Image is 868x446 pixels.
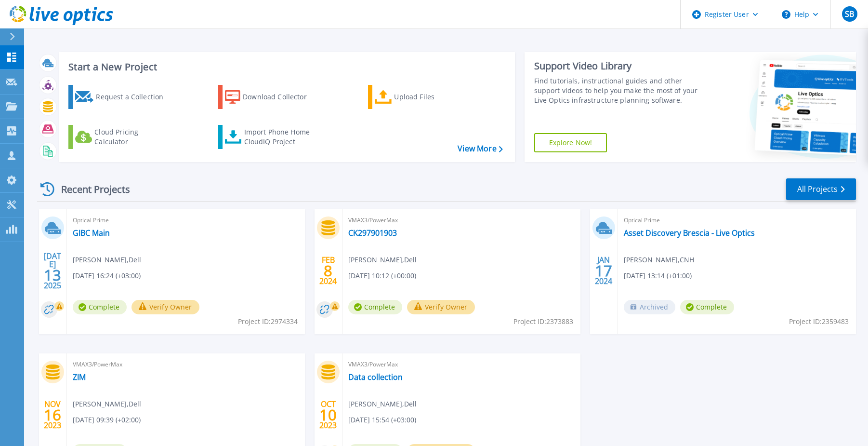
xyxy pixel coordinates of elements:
div: Cloud Pricing Calculator [94,127,171,147]
span: [PERSON_NAME] , Dell [73,255,141,265]
span: Project ID: 2359483 [789,316,849,327]
span: [DATE] 09:39 (+02:00) [73,415,141,425]
div: Recent Projects [37,177,143,201]
span: [DATE] 16:24 (+03:00) [73,270,141,281]
div: [DATE] 2025 [43,253,62,288]
div: Download Collector [243,87,320,107]
span: 8 [324,267,332,275]
button: Verify Owner [132,300,199,314]
span: [PERSON_NAME] , Dell [348,399,417,409]
span: 17 [595,267,612,275]
span: Optical Prime [624,215,850,226]
div: JAN 2024 [594,253,613,288]
div: NOV 2023 [43,397,62,432]
a: Cloud Pricing Calculator [68,125,176,149]
span: Project ID: 2974334 [238,316,298,327]
div: Find tutorials, instructional guides and other support videos to help you make the most of your L... [534,76,703,105]
button: Verify Owner [407,300,475,314]
span: Archived [624,300,675,314]
span: SB [845,10,854,18]
span: Complete [680,300,734,314]
span: VMAX3/PowerMax [348,359,575,370]
a: Data collection [348,372,403,382]
span: VMAX3/PowerMax [348,215,575,226]
a: Upload Files [368,85,475,109]
span: Complete [348,300,402,314]
span: Project ID: 2373883 [513,316,573,327]
a: Download Collector [218,85,326,109]
div: Request a Collection [96,87,173,107]
span: [PERSON_NAME] , Dell [348,255,417,265]
h3: Start a New Project [68,62,502,72]
a: Explore Now! [534,133,607,152]
a: CK297901903 [348,228,397,238]
div: Support Video Library [534,60,703,72]
a: View More [458,144,502,153]
span: [PERSON_NAME] , CNH [624,255,694,265]
span: [DATE] 10:12 (+00:00) [348,270,416,281]
div: Import Phone Home CloudIQ Project [244,127,319,147]
span: Complete [73,300,127,314]
span: [DATE] 15:54 (+03:00) [348,415,416,425]
div: FEB 2024 [319,253,337,288]
a: Asset Discovery Brescia - Live Optics [624,228,755,238]
span: [DATE] 13:14 (+01:00) [624,270,692,281]
div: OCT 2023 [319,397,337,432]
span: [PERSON_NAME] , Dell [73,399,141,409]
div: Upload Files [394,87,471,107]
span: Optical Prime [73,215,299,226]
a: Request a Collection [68,85,176,109]
a: All Projects [786,178,856,200]
a: GIBC Main [73,228,110,238]
span: VMAX3/PowerMax [73,359,299,370]
a: ZIM [73,372,86,382]
span: 16 [44,411,61,419]
span: 13 [44,271,61,279]
span: 10 [319,411,337,419]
